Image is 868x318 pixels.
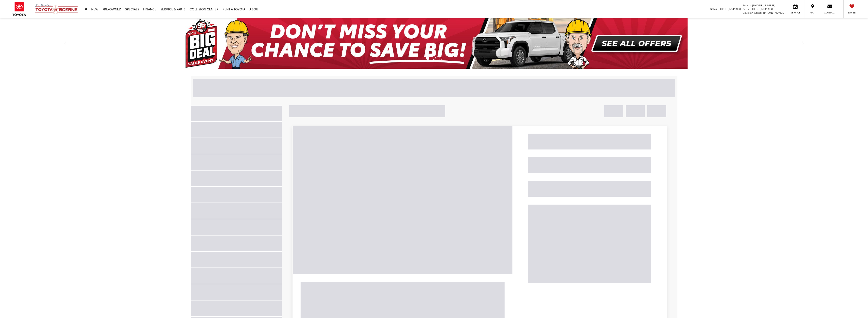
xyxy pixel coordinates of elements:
span: [PHONE_NUMBER] [718,7,741,11]
span: [PHONE_NUMBER] [750,7,773,11]
span: Service [743,3,751,7]
span: Map [807,11,818,14]
img: Big Deal Sales Event [181,18,688,69]
span: Saved [846,11,857,14]
img: Vic Vaughan Toyota of Boerne [35,4,78,14]
span: [PHONE_NUMBER] [752,3,775,7]
span: [PHONE_NUMBER] [763,11,786,14]
span: Service [790,11,801,14]
span: Parts [743,7,749,11]
span: Sales [710,7,717,11]
span: Contact [824,11,836,14]
span: Collision Center [743,11,762,14]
